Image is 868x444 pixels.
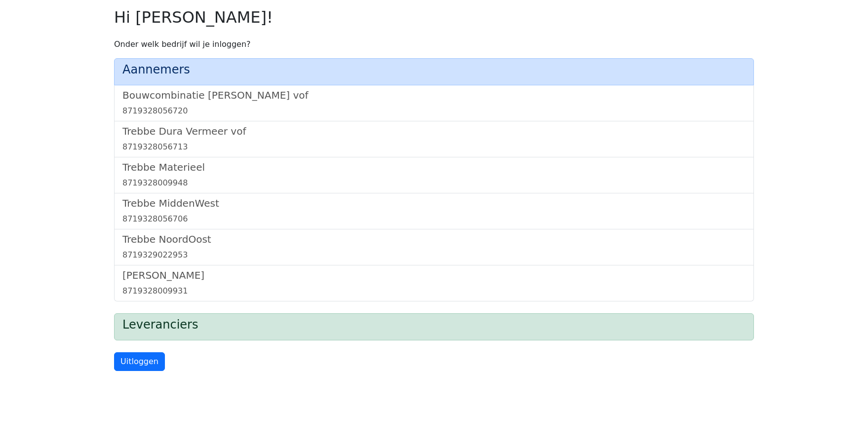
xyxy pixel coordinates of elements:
[122,125,746,153] a: Trebbe Dura Vermeer vof8719328056713
[114,38,754,50] p: Onder welk bedrijf wil je inloggen?
[122,197,746,209] h5: Trebbe MiddenWest
[122,269,746,297] a: [PERSON_NAME]8719328009931
[122,161,746,189] a: Trebbe Materieel8719328009948
[122,285,746,297] div: 8719328009931
[122,161,746,173] h5: Trebbe Materieel
[122,269,746,281] h5: [PERSON_NAME]
[122,63,746,77] h4: Aannemers
[114,352,165,371] a: Uitloggen
[122,249,746,261] div: 8719329022953
[122,233,746,261] a: Trebbe NoordOost8719329022953
[122,318,746,332] h4: Leveranciers
[122,141,746,153] div: 8719328056713
[122,233,746,245] h5: Trebbe NoordOost
[122,197,746,225] a: Trebbe MiddenWest8719328056706
[122,89,746,101] h5: Bouwcombinatie [PERSON_NAME] vof
[122,177,746,189] div: 8719328009948
[122,105,746,117] div: 8719328056720
[122,213,746,225] div: 8719328056706
[122,89,746,117] a: Bouwcombinatie [PERSON_NAME] vof8719328056720
[114,8,754,27] h2: Hi [PERSON_NAME]!
[122,125,746,137] h5: Trebbe Dura Vermeer vof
